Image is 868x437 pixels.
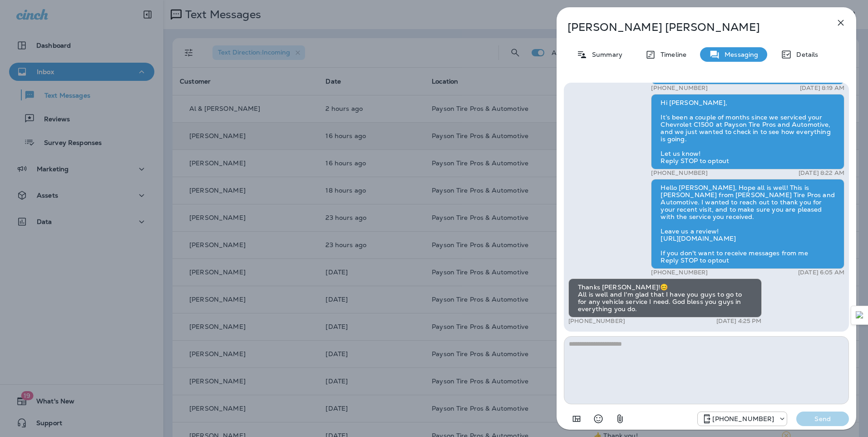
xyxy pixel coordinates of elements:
p: [PERSON_NAME] [PERSON_NAME] [567,21,815,34]
img: Detect Auto [856,311,864,319]
div: Hello [PERSON_NAME], Hope all is well! This is [PERSON_NAME] from [PERSON_NAME] Tire Pros and Aut... [651,179,844,269]
button: Select an emoji [589,410,607,428]
p: [PHONE_NUMBER] [712,415,774,422]
p: Summary [587,51,622,58]
p: [PHONE_NUMBER] [651,84,708,92]
div: Thanks [PERSON_NAME]!😊 All is well and I'm glad that I have you guys to go to for any vehicle ser... [568,278,762,318]
p: [DATE] 6:05 AM [798,269,844,276]
p: [PHONE_NUMBER] [651,169,708,177]
p: Timeline [656,51,686,58]
p: [PHONE_NUMBER] [651,269,708,276]
div: Hi [PERSON_NAME], It’s been a couple of months since we serviced your Chevrolet C1500 at Payson T... [651,94,844,169]
p: [PHONE_NUMBER] [568,318,625,325]
p: [DATE] 4:25 PM [716,318,762,325]
p: [DATE] 8:19 AM [800,84,844,92]
p: Messaging [720,51,758,58]
p: Details [792,51,818,58]
div: +1 (928) 260-4498 [698,413,787,424]
p: [DATE] 8:22 AM [799,169,844,177]
button: Add in a premade template [567,410,586,428]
